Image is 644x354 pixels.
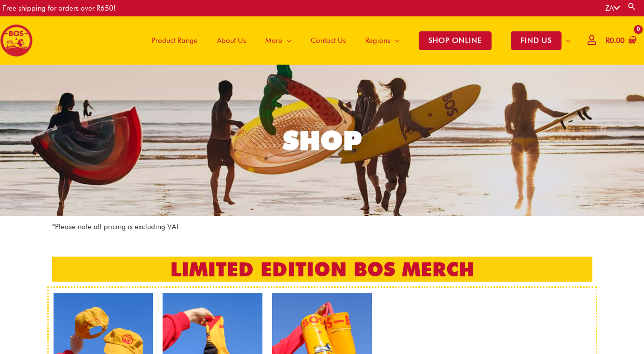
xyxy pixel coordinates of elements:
a: View Shopping Cart, empty [604,30,637,52]
span: Regions [365,26,390,55]
span: Contact Us [311,26,346,55]
span: More [265,26,282,55]
a: ZA [605,4,620,13]
h2: LIMITED EDITION BOS MERCH [52,257,592,282]
span: About Us [217,26,246,55]
a: SHOP ONLINE [409,16,501,65]
span: SHOP ONLINE [419,31,492,50]
a: About Us [207,16,256,65]
bdi: 0.00 [606,36,625,45]
a: More [256,16,301,65]
span: R [606,36,610,45]
a: Contact Us [301,16,356,65]
span: Product Range [151,26,198,55]
span: FIND US [511,31,562,50]
a: Regions [356,16,409,65]
a: Search button [627,2,637,11]
a: Product Range [142,16,207,65]
p: *Please note all pricing is excluding VAT [52,221,592,233]
div: SHOP [283,127,362,154]
nav: Site Navigation [135,16,580,65]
